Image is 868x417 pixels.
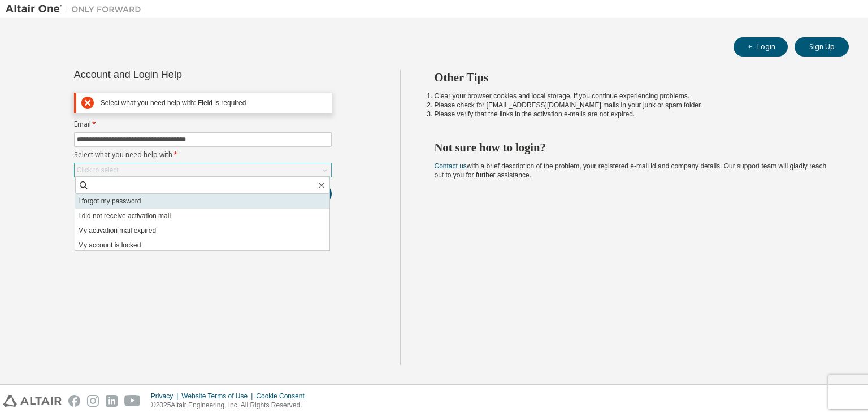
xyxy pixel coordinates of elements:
h2: Other Tips [435,70,829,85]
span: with a brief description of the problem, your registered e-mail id and company details. Our suppo... [435,162,827,179]
button: Sign Up [795,37,849,57]
li: I forgot my password [75,194,329,208]
div: Cookie Consent [256,392,311,401]
img: instagram.svg [87,395,99,407]
p: © 2025 Altair Engineering, Inc. All Rights Reserved. [151,401,311,410]
div: Click to select [77,166,119,175]
label: Select what you need help with [74,150,332,159]
img: linkedin.svg [106,395,118,407]
img: Altair One [6,3,147,15]
img: altair_logo.svg [3,395,62,407]
li: Please verify that the links in the activation e-mails are not expired. [435,110,829,119]
img: youtube.svg [124,395,141,407]
li: Clear your browser cookies and local storage, if you continue experiencing problems. [435,92,829,101]
div: Account and Login Help [74,70,280,79]
img: facebook.svg [68,395,80,407]
a: Contact us [435,162,467,170]
div: Click to select [75,163,331,177]
li: Please check for [EMAIL_ADDRESS][DOMAIN_NAME] mails in your junk or spam folder. [435,101,829,110]
div: Privacy [151,392,181,401]
button: Login [734,37,788,57]
div: Website Terms of Use [181,392,256,401]
h2: Not sure how to login? [435,140,829,155]
label: Email [74,120,332,129]
div: Select what you need help with: Field is required [101,99,327,107]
